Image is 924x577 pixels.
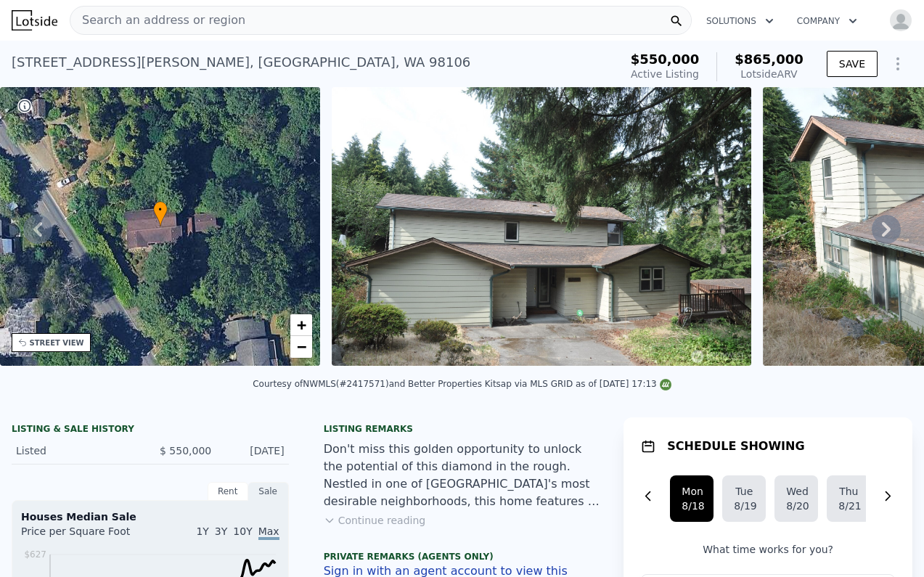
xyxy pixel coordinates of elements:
[670,475,714,522] button: Mon8/18
[24,549,46,560] tspan: $627
[734,499,754,513] div: 8/19
[324,441,601,510] div: Don't miss this golden opportunity to unlock the potential of this diamond in the rough. Nestled ...
[631,52,700,67] span: $550,000
[324,513,426,528] button: Continue reading
[827,475,870,522] button: Thu8/21
[735,52,804,67] span: $865,000
[722,475,766,522] button: Tue8/19
[248,482,289,501] div: Sale
[215,525,227,537] span: 3Y
[12,52,470,73] div: [STREET_ADDRESS][PERSON_NAME] , [GEOGRAPHIC_DATA] , WA 98106
[695,8,785,34] button: Solutions
[786,499,806,513] div: 8/20
[734,484,754,499] div: Tue
[290,336,312,358] a: Zoom out
[30,337,84,348] div: STREET VIEW
[16,443,139,458] div: Listed
[332,87,751,366] img: Sale: 167484433 Parcel: 98046016
[196,525,208,537] span: 1Y
[153,203,168,216] span: •
[827,51,878,77] button: SAVE
[631,68,699,80] span: Active Listing
[324,551,601,565] div: Private Remarks (Agents Only)
[21,510,279,524] div: Houses Median Sale
[12,423,289,438] div: LISTING & SALE HISTORY
[70,12,245,29] span: Search an address or region
[12,10,57,30] img: Lotside
[641,542,895,557] p: What time works for you?
[735,67,804,81] div: Lotside ARV
[253,379,671,389] div: Courtesy of NWMLS (#2417571) and Better Properties Kitsap via MLS GRID as of [DATE] 17:13
[883,49,912,78] button: Show Options
[838,499,859,513] div: 8/21
[258,525,279,540] span: Max
[786,484,806,499] div: Wed
[838,484,859,499] div: Thu
[290,314,312,336] a: Zoom in
[324,423,601,435] div: Listing remarks
[160,445,211,457] span: $ 550,000
[233,525,252,537] span: 10Y
[774,475,818,522] button: Wed8/20
[667,438,804,455] h1: SCHEDULE SHOWING
[21,524,150,547] div: Price per Square Foot
[889,9,912,32] img: avatar
[682,499,702,513] div: 8/18
[660,379,671,390] img: NWMLS Logo
[208,482,248,501] div: Rent
[297,337,306,356] span: −
[297,316,306,334] span: +
[682,484,702,499] div: Mon
[223,443,284,458] div: [DATE]
[153,201,168,226] div: •
[785,8,869,34] button: Company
